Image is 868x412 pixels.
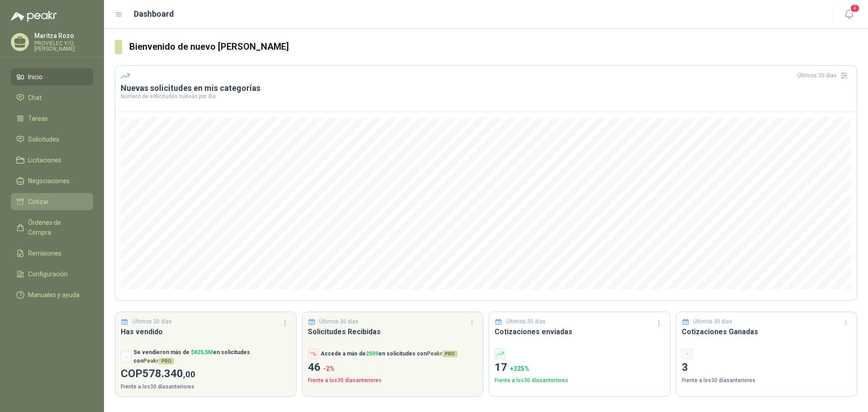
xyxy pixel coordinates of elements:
[797,68,851,83] div: Últimos 30 días
[682,326,852,337] h3: Cotizaciones Ganadas
[682,348,693,359] div: -
[121,83,851,94] h3: Nuevas solicitudes en mis categorías
[506,317,546,326] p: Últimos 30 días
[28,290,80,300] span: Manuales y ayuda
[366,350,378,357] span: 2509
[495,326,665,337] h3: Cotizaciones enviadas
[34,33,93,39] p: Maritza Rozo
[11,131,93,148] a: Solicitudes
[28,93,42,103] span: Chat
[143,358,174,364] span: Peakr
[841,6,857,23] button: 4
[132,317,172,326] p: Últimos 30 días
[427,350,458,357] span: Peakr
[323,365,335,372] span: -2 %
[11,110,93,127] a: Tareas
[11,245,93,262] a: Remisiones
[11,152,93,169] a: Licitaciones
[28,134,59,144] span: Solicitudes
[321,350,458,358] p: Accede a más de en solicitudes con
[850,4,860,13] span: 4
[495,359,665,376] p: 17
[11,89,93,106] a: Chat
[134,8,174,20] h1: Dashboard
[510,365,529,372] span: + 325 %
[495,376,665,385] p: Frente a los 30 días anteriores
[28,197,49,207] span: Cotizar
[183,369,195,379] span: ,00
[11,68,93,85] a: Inicio
[308,326,478,337] h3: Solicitudes Recibidas
[319,317,359,326] p: Últimos 30 días
[442,350,458,357] span: PRO
[11,193,93,210] a: Cotizar
[191,349,213,355] span: $ 825,5M
[133,348,291,365] p: Se vendieron más de en solicitudes con
[121,326,291,337] h3: Has vendido
[129,40,857,54] h3: Bienvenido de nuevo [PERSON_NAME]
[308,376,478,385] p: Frente a los 30 días anteriores
[121,94,851,99] p: Número de solicitudes nuevas por día
[682,376,852,385] p: Frente a los 30 días anteriores
[142,367,195,380] span: 578.340
[11,11,57,22] img: Logo peakr
[34,41,93,52] p: PROVIELEC Y/O [PERSON_NAME]
[28,176,70,186] span: Negociaciones
[121,351,132,362] div: -
[121,365,291,383] p: COP
[28,114,48,123] span: Tareas
[308,359,478,376] p: 46
[28,155,61,165] span: Licitaciones
[11,286,93,303] a: Manuales y ayuda
[28,269,68,279] span: Configuración
[159,358,174,365] span: PRO
[11,265,93,283] a: Configuración
[28,72,42,82] span: Inicio
[693,317,732,326] p: Últimos 30 días
[121,383,291,391] p: Frente a los 30 días anteriores
[28,248,61,258] span: Remisiones
[11,214,93,241] a: Órdenes de Compra
[682,359,852,376] p: 3
[28,218,85,237] span: Órdenes de Compra
[11,172,93,189] a: Negociaciones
